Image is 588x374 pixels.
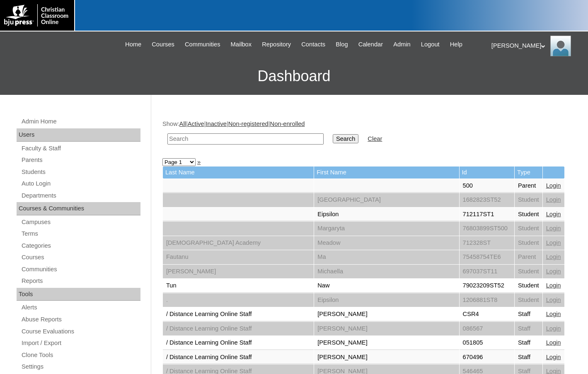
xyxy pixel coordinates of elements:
div: [PERSON_NAME] [491,36,580,56]
a: Login [546,325,561,332]
td: [PERSON_NAME] [314,322,459,336]
td: Type [515,166,542,179]
td: / Distance Learning Online Staff [163,322,314,336]
a: Login [546,268,561,275]
span: Communities [185,40,220,49]
td: Student [515,208,542,222]
td: 1682823ST52 [460,193,515,207]
a: Admin [389,40,415,49]
a: Courses [21,252,140,263]
h3: Dashboard [4,58,584,95]
td: First Name [314,166,459,179]
a: Login [546,297,561,303]
td: / Distance Learning Online Staff [163,307,314,321]
img: Melanie Sevilla [550,36,571,56]
td: 79023209ST52 [460,279,515,293]
span: Repository [262,40,291,49]
a: Login [546,253,561,260]
td: Fautanu [163,250,314,264]
a: All [179,121,186,127]
td: Parent [515,250,542,264]
a: Login [546,211,561,217]
td: Last Name [163,166,314,179]
span: Logout [421,40,440,49]
a: Terms [21,229,140,239]
td: 76803899ST500 [460,222,515,236]
td: Student [515,236,542,250]
td: [DEMOGRAPHIC_DATA] Academy [163,236,314,250]
td: 670496 [460,350,515,364]
td: Student [515,193,542,207]
a: Login [546,282,561,289]
td: 712117ST1 [460,208,515,222]
a: Parents [21,155,140,165]
td: Tun [163,279,314,293]
td: 712328ST [460,236,515,250]
td: 086567 [460,322,515,336]
td: Staff [515,307,542,321]
a: Reports [21,276,140,286]
span: Admin [393,40,411,49]
a: Login [546,311,561,317]
a: Login [546,225,561,232]
a: Non-registered [228,121,269,127]
td: 500 [460,179,515,193]
span: Blog [336,40,348,49]
a: Settings [21,362,140,372]
td: CSR4 [460,307,515,321]
a: Login [546,354,561,360]
td: Student [515,222,542,236]
td: Naw [314,279,459,293]
span: Courses [152,40,174,49]
td: 1206881ST8 [460,293,515,307]
a: Campuses [21,217,140,227]
a: Home [121,40,145,49]
span: Contacts [301,40,325,49]
a: Faculty & Staff [21,143,140,154]
a: Active [188,121,204,127]
td: Staff [515,336,542,350]
td: Margaryta [314,222,459,236]
a: Logout [417,40,444,49]
a: Auto Login [21,179,140,189]
a: Login [546,339,561,346]
td: Ma [314,250,459,264]
td: Student [515,279,542,293]
a: Import / Export [21,338,140,348]
td: / Distance Learning Online Staff [163,336,314,350]
a: Departments [21,191,140,201]
a: Admin Home [21,116,140,127]
td: Michaella [314,265,459,279]
td: 75458754TE6 [460,250,515,264]
a: Course Evaluations [21,326,140,337]
a: Login [546,239,561,246]
a: Repository [258,40,295,49]
td: [PERSON_NAME] [314,336,459,350]
td: 051805 [460,336,515,350]
td: Student [515,265,542,279]
span: Mailbox [231,40,252,49]
a: Alerts [21,302,140,313]
a: Blog [332,40,352,49]
td: Staff [515,322,542,336]
div: Tools [17,288,140,301]
input: Search [167,133,324,145]
td: Staff [515,350,542,364]
a: Communities [21,264,140,275]
a: Students [21,167,140,177]
td: [GEOGRAPHIC_DATA] [314,193,459,207]
td: Eipsilon [314,293,459,307]
td: [PERSON_NAME] [163,265,314,279]
td: / Distance Learning Online Staff [163,350,314,364]
td: Eipsilon [314,208,459,222]
a: » [197,159,201,165]
td: Student [515,293,542,307]
a: Clear [368,135,382,142]
span: Calendar [358,40,383,49]
div: Show: | | | | [162,120,573,149]
a: Clone Tools [21,350,140,360]
span: Home [125,40,141,49]
a: Inactive [206,121,227,127]
div: Courses & Communities [17,202,140,215]
a: Courses [148,40,179,49]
